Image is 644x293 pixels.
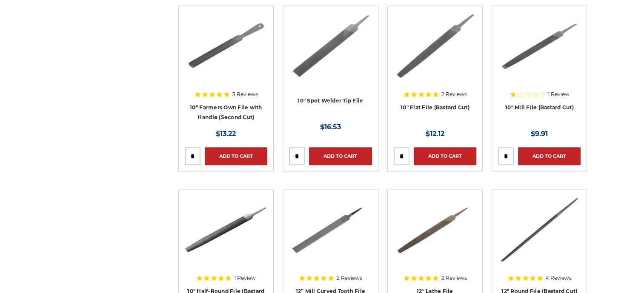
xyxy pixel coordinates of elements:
a: Add to Cart [205,147,267,165]
img: 10 Inch Axe File with Handle [185,12,267,80]
img: 12" Mill Curved Tooth File with Tang [289,196,372,264]
a: 10" Mill File Bastard Cut [498,12,581,121]
img: 10" spot welder tip file [289,12,372,80]
a: 10" Flat Bastard File [394,12,476,121]
span: $9.91 [531,130,548,138]
span: $13.22 [216,130,236,138]
img: 10" Half round bastard file [185,196,267,264]
img: 12 Inch Lathe File, Single Cut [394,196,476,264]
img: 12 Inch Round File Bastard Cut, Double Cut [498,196,581,264]
span: $16.53 [320,123,341,131]
img: 10" Mill File Bastard Cut [498,12,581,80]
a: Add to Cart [518,147,581,165]
a: Add to Cart [309,147,372,165]
span: $12.12 [426,130,444,138]
a: Add to Cart [414,147,476,165]
a: 10" spot welder tip file [289,12,372,121]
a: 10 Inch Axe File with Handle [185,12,267,121]
img: 10" Flat Bastard File [394,12,476,80]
